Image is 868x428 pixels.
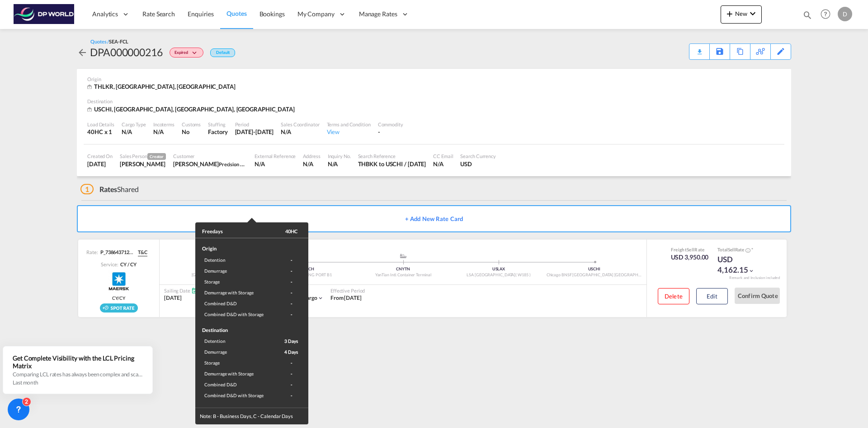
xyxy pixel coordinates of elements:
div: 40HC [285,228,297,235]
td: Origin [195,238,274,255]
td: - [274,276,308,287]
td: Storage [195,276,274,287]
td: Detention [195,255,274,265]
td: Destination [195,320,274,336]
td: Storage [195,357,274,368]
div: Note: B - Business Days, C - Calendar Days [195,408,308,424]
td: - [274,309,308,320]
td: Combined D&D with Storage [195,390,274,408]
td: - [274,390,308,408]
td: Demurrage [195,265,274,276]
td: - [274,298,308,309]
td: - [274,255,308,265]
td: - [274,287,308,298]
td: Demurrage [195,346,274,357]
td: - [274,265,308,276]
td: - [274,357,308,368]
th: Freedays [195,222,274,238]
span: 4 Days [284,349,298,355]
td: Demurrage with Storage [195,287,274,298]
td: - [274,368,308,379]
td: Combined D&D [195,379,274,390]
td: - [274,379,308,390]
span: 3 Days [284,338,298,344]
td: Demurrage with Storage [195,368,274,379]
td: Combined D&D with Storage [195,309,274,320]
td: Combined D&D [195,298,274,309]
td: Detention [195,336,274,346]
